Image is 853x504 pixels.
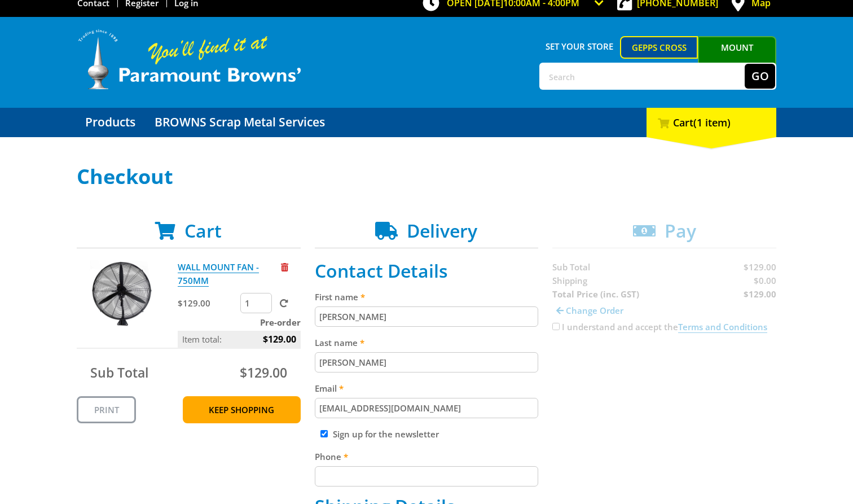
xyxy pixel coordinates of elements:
[146,108,333,137] a: Go to the BROWNS Scrap Metal Services page
[315,450,539,463] label: Phone
[333,428,439,440] label: Sign up for the newsletter
[281,261,288,273] a: Remove from cart
[178,261,259,287] a: WALL MOUNT FAN - 750MM
[745,64,775,89] button: Go
[77,108,144,137] a: Go to the Products page
[240,363,287,382] span: $129.00
[315,382,539,395] label: Email
[90,363,148,382] span: Sub Total
[178,296,238,310] p: $129.00
[77,396,136,423] a: Print
[539,36,620,56] span: Set your store
[315,352,539,372] input: Please enter your last name.
[183,396,301,423] a: Keep Shopping
[698,36,776,79] a: Mount [PERSON_NAME]
[540,64,745,89] input: Search
[693,116,731,129] span: (1 item)
[184,218,222,243] span: Cart
[77,28,302,91] img: Paramount Browns'
[647,108,776,137] div: Cart
[407,218,477,243] span: Delivery
[315,306,539,327] input: Please enter your first name.
[315,290,539,304] label: First name
[315,336,539,349] label: Last name
[263,331,296,348] span: $129.00
[315,466,539,487] input: Please enter your telephone number.
[77,165,776,188] h1: Checkout
[178,315,301,329] p: Pre-order
[620,36,698,59] a: Gepps Cross
[87,260,155,328] img: WALL MOUNT FAN - 750MM
[178,331,301,348] p: Item total:
[315,260,539,282] h2: Contact Details
[315,398,539,418] input: Please enter your email address.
